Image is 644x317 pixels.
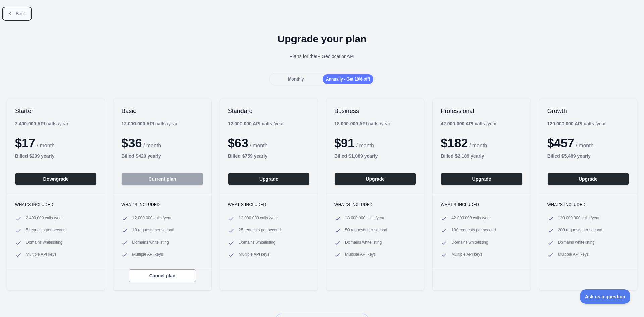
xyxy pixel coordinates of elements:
[580,289,631,304] iframe: Toggle Customer Support
[441,120,497,127] div: / year
[334,120,390,127] div: / year
[228,121,272,126] b: 12.000.000 API calls
[228,107,310,115] h2: Standard
[334,107,416,115] h2: Business
[228,120,284,127] div: / year
[334,121,379,126] b: 18.000.000 API calls
[441,107,522,115] h2: Professional
[441,121,485,126] b: 42.000.000 API calls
